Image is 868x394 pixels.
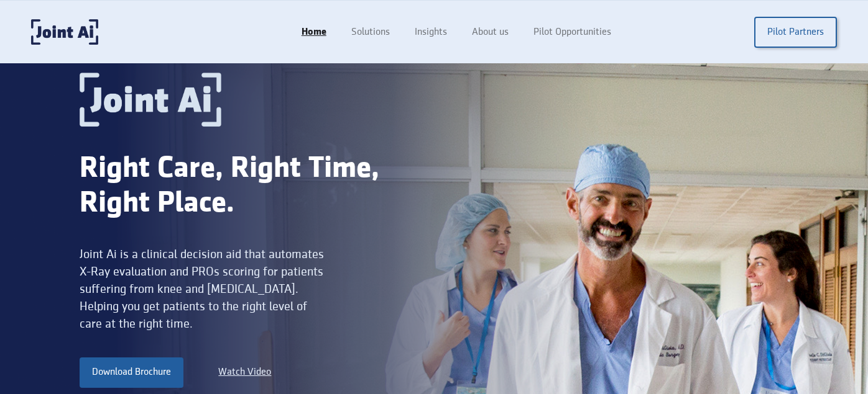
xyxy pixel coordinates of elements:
[80,357,183,387] a: Download Brochure
[402,20,459,44] a: Insights
[31,19,98,45] a: home
[521,20,624,44] a: Pilot Opportunities
[80,151,434,221] div: Right Care, Right Time, Right Place.
[218,365,271,380] a: Watch Video
[754,17,837,48] a: Pilot Partners
[289,20,339,44] a: Home
[80,246,328,333] div: Joint Ai is a clinical decision aid that automates X-Ray evaluation and PROs scoring for patients...
[459,20,521,44] a: About us
[339,20,402,44] a: Solutions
